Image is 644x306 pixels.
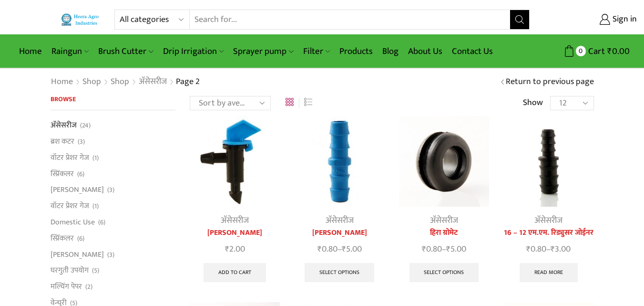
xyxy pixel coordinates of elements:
a: घरगुती उपयोग [51,263,89,279]
span: (1) [92,201,99,211]
img: Lateral-Joiner-12-MM [294,116,384,206]
span: Browse [51,94,76,105]
span: ₹ [526,242,531,256]
span: (3) [107,250,114,260]
span: Sign in [610,13,637,26]
a: स्प्रिंकलर [51,166,74,182]
a: अ‍ॅसेसरीज [326,213,354,228]
a: [PERSON_NAME] [190,227,280,239]
a: Shop [110,76,130,88]
span: (3) [78,137,85,147]
a: अ‍ॅसेसरीज [430,213,458,228]
img: Heera Grommet [399,116,489,206]
a: [PERSON_NAME] [294,227,384,239]
span: ₹ [317,242,322,256]
a: Shop [82,76,102,88]
span: (6) [77,169,84,179]
span: – [503,243,593,256]
bdi: 2.00 [225,242,245,256]
a: Sprayer pump [228,40,298,63]
span: (3) [107,185,114,195]
bdi: 0.80 [526,242,546,256]
nav: Breadcrumb [51,76,202,88]
a: हिरा ग्रोमेट [399,227,489,239]
img: 16 - 12 एम.एम. रिड्युसर जोईनर [503,116,593,206]
span: ₹ [551,242,555,256]
a: Add to cart: “जे कॉक” [204,263,266,282]
a: वॉटर प्रेशर गेज [51,198,89,214]
a: Select options for “16 - 12 एम.एम. रिड्युसर जोईनर” [520,263,578,282]
span: ₹ [422,242,426,256]
bdi: 0.80 [317,242,337,256]
a: ब्रश कटर [51,134,74,150]
span: ₹ [446,242,450,256]
bdi: 5.00 [342,242,362,256]
a: Filter [298,40,335,63]
a: मल्चिंग पेपर [51,279,82,295]
a: Return to previous page [506,76,594,88]
span: (24) [80,121,91,130]
span: ₹ [607,44,612,59]
a: [PERSON_NAME] [51,182,104,198]
a: Raingun [47,40,93,63]
a: Brush Cutter [93,40,158,63]
button: Search button [510,10,529,29]
bdi: 0.80 [422,242,442,256]
input: Search for... [190,10,510,29]
a: Home [14,40,47,63]
a: 16 – 12 एम.एम. रिड्युसर जोईनर [503,227,593,239]
span: – [294,243,384,256]
img: J-Cock [190,116,280,206]
a: स्प्रिंकलर [51,230,74,246]
a: Select options for “हिरा लॅटरल जोईनर” [305,263,374,282]
a: [PERSON_NAME] [51,246,104,263]
a: Home [51,76,73,88]
span: 0 [576,46,586,56]
span: – [399,243,489,256]
a: Sign in [544,11,637,28]
span: (2) [85,282,92,292]
span: (6) [98,218,105,227]
span: Page 2 [176,74,200,89]
a: अ‍ॅसेसरीज [534,213,562,228]
a: Contact Us [447,40,498,63]
span: Cart [586,45,605,58]
a: वॉटर प्रेशर गेज [51,149,89,166]
a: Domestic Use [51,214,95,230]
a: About Us [403,40,447,63]
bdi: 3.00 [551,242,571,256]
span: Show [523,97,543,109]
bdi: 0.00 [607,44,630,59]
span: ₹ [225,242,229,256]
bdi: 5.00 [446,242,466,256]
select: Shop order [190,96,271,110]
a: Select options for “हिरा ग्रोमेट” [409,263,479,282]
a: Products [335,40,378,63]
span: (6) [77,234,84,243]
span: (5) [92,266,99,275]
a: अ‍ॅसेसरीज [138,76,167,88]
a: Drip Irrigation [158,40,228,63]
a: 0 Cart ₹0.00 [539,42,630,60]
a: अ‍ॅसेसरीज [51,120,77,133]
span: ₹ [342,242,346,256]
span: (1) [92,153,99,163]
a: Blog [378,40,403,63]
a: अ‍ॅसेसरीज [221,213,249,228]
